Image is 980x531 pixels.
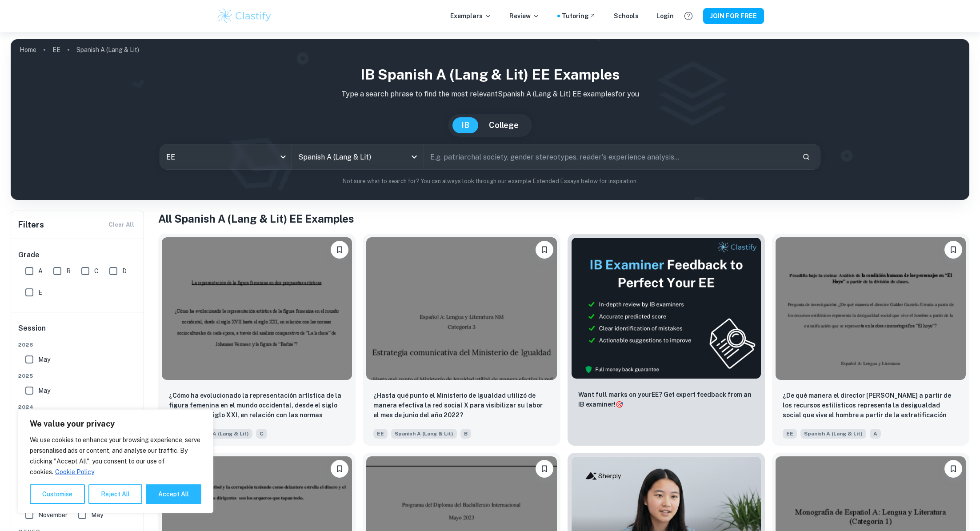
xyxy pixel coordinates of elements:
[783,429,797,439] span: EE
[256,429,267,439] span: C
[616,401,623,408] span: 🎯
[18,403,137,411] span: 2024
[38,355,50,364] span: May
[122,266,127,276] span: D
[158,211,969,227] h1: All Spanish A (Lang & Lit) EE Examples
[424,144,795,169] input: E.g. patriarchal society, gender stereotypes, reader's experience analysis...
[38,386,50,395] span: May
[187,429,252,439] span: Spanish A (Lang & Lit)
[160,144,292,169] div: EE
[91,510,103,520] span: May
[18,219,44,231] h6: Filters
[391,429,457,439] span: Spanish A (Lang & Lit)
[536,241,553,259] button: Please log in to bookmark exemplars
[18,64,962,85] h1: IB Spanish A (Lang & Lit) EE examples
[18,89,962,100] p: Type a search phrase to find the most relevant Spanish A (Lang & Lit) EE examples for you
[408,151,420,163] button: Open
[88,484,142,504] button: Reject All
[452,117,478,133] button: IB
[509,11,540,21] p: Review
[578,390,754,409] p: Want full marks on your EE ? Get expert feedback from an IB examiner!
[11,39,969,200] img: profile cover
[30,435,201,477] p: We use cookies to enhance your browsing experience, serve personalised ads or content, and analys...
[870,429,881,439] span: A
[18,341,137,349] span: 2026
[331,460,348,478] button: Please log in to bookmark exemplars
[20,44,36,56] a: Home
[18,250,137,260] h6: Grade
[656,11,674,21] a: Login
[55,468,95,476] a: Cookie Policy
[94,266,99,276] span: C
[18,177,962,186] p: Not sure what to search for? You can always look through our example Extended Essays below for in...
[450,11,492,21] p: Exemplars
[536,460,553,478] button: Please log in to bookmark exemplars
[373,391,549,420] p: ¿Hasta qué punto el Ministerio de Igualdad utilizó de manera efectiva la red social X para visibi...
[38,510,68,520] span: November
[614,11,639,21] a: Schools
[944,241,962,259] button: Please log in to bookmark exemplars
[66,266,71,276] span: B
[681,8,696,24] button: Help and Feedback
[373,429,388,439] span: EE
[800,429,866,439] span: Spanish A (Lang & Lit)
[571,237,761,379] img: Thumbnail
[366,237,556,380] img: Spanish A (Lang & Lit) EE example thumbnail: ¿Hasta qué punto el Ministerio de Iguald
[146,484,201,504] button: Accept All
[18,409,213,513] div: We value your privacy
[799,149,814,164] button: Search
[703,8,764,24] button: JOIN FOR FREE
[38,287,42,297] span: E
[568,234,765,446] a: ThumbnailWant full marks on yourEE? Get expert feedback from an IB examiner!
[52,44,60,56] a: EE
[772,234,969,446] a: Please log in to bookmark exemplars¿De qué manera el director Galder Gaztelu-Urrutia a partir de ...
[562,11,596,21] a: Tutoring
[18,372,137,380] span: 2025
[944,460,962,478] button: Please log in to bookmark exemplars
[216,7,273,25] img: Clastify logo
[460,429,471,439] span: B
[76,45,139,55] p: Spanish A (Lang & Lit)
[169,391,345,421] p: ¿Cómo ha evolucionado la representación artística de la figura femenina en el mundo occidental, d...
[331,241,348,259] button: Please log in to bookmark exemplars
[38,266,43,276] span: A
[158,234,356,446] a: Please log in to bookmark exemplars¿Cómo ha evolucionado la representación artística de la figura...
[162,237,352,380] img: Spanish A (Lang & Lit) EE example thumbnail: ¿Cómo ha evolucionado la representación
[18,323,137,341] h6: Session
[30,484,85,504] button: Customise
[363,234,560,446] a: Please log in to bookmark exemplars¿Hasta qué punto el Ministerio de Igualdad utilizó de manera e...
[30,419,201,429] p: We value your privacy
[776,237,966,380] img: Spanish A (Lang & Lit) EE example thumbnail: ¿De qué manera el director Galder Gaztel
[783,391,959,421] p: ¿De qué manera el director Galder Gaztelu-Urrutia a partir de los recursos estilísticos represent...
[480,117,528,133] button: College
